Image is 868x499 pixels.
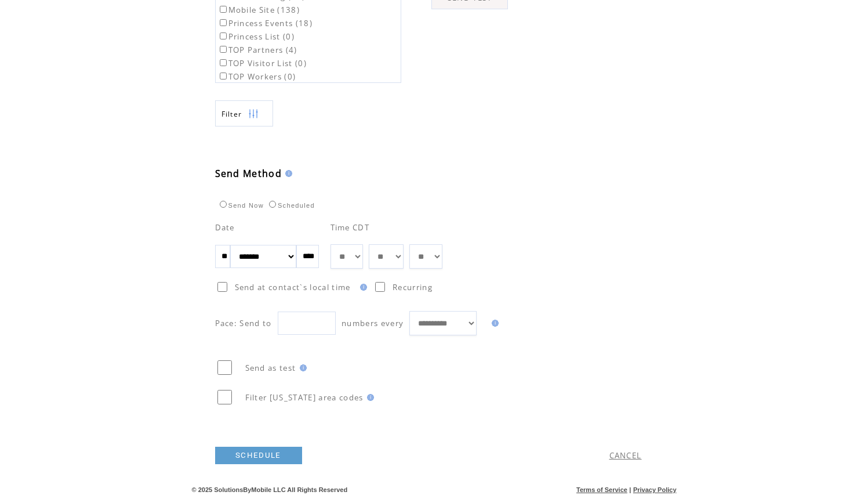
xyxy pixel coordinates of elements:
[220,32,227,39] input: Princess List (0)
[220,6,227,13] input: Mobile Site (138)
[269,201,276,208] input: Scheduled
[245,392,364,403] span: Filter [US_STATE] area codes
[357,284,367,291] img: help.gif
[576,486,627,493] a: Terms of Service
[609,450,642,461] a: CANCEL
[215,167,282,180] span: Send Method
[217,45,297,55] label: TOP Partners (4)
[220,73,227,79] input: TOP Workers (0)
[488,320,499,327] img: help.gif
[215,447,302,464] a: SCHEDULE
[331,222,370,233] span: Time CDT
[217,202,264,209] label: Send Now
[364,394,374,401] img: help.gif
[282,170,292,177] img: help.gif
[192,486,348,493] span: © 2025 SolutionsByMobile LLC All Rights Reserved
[215,318,272,328] span: Pace: Send to
[342,318,404,328] span: numbers every
[235,282,351,292] span: Send at contact`s local time
[248,101,259,127] img: filters.png
[266,202,315,209] label: Scheduled
[217,5,300,15] label: Mobile Site (138)
[215,100,273,126] a: Filter
[220,19,227,26] input: Princess Events (18)
[393,282,433,292] span: Recurring
[629,486,631,493] span: |
[633,486,677,493] a: Privacy Policy
[217,71,296,82] label: TOP Workers (0)
[220,201,227,208] input: Send Now
[217,18,313,28] label: Princess Events (18)
[296,364,307,371] img: help.gif
[245,363,296,373] span: Send as test
[215,222,235,233] span: Date
[217,31,295,42] label: Princess List (0)
[220,46,227,53] input: TOP Partners (4)
[220,59,227,66] input: TOP Visitor List (0)
[217,58,307,68] label: TOP Visitor List (0)
[221,109,242,119] span: Show filters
